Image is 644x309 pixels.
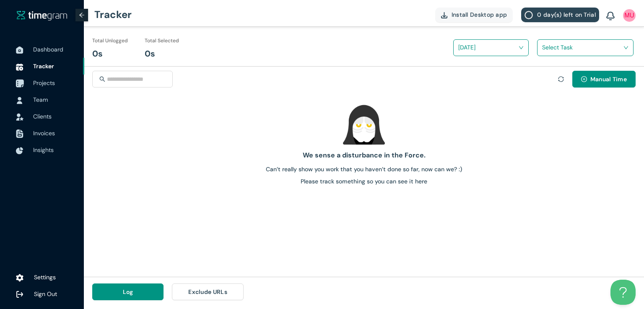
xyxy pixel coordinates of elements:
span: Settings [34,273,56,281]
span: Sign Out [34,290,57,298]
h1: We sense a disturbance in the Force. [87,150,641,160]
img: InsightsIcon [16,147,23,154]
img: BellIcon [606,12,615,21]
img: ProjectIcon [16,80,24,88]
img: TimeTrackerIcon [16,63,23,71]
h1: Please track something so you can see it here [87,177,641,186]
button: plus-circleManual Time [572,71,636,88]
h1: Total Selected [145,37,179,45]
h1: Tracker [94,2,132,27]
img: logOut.ca60ddd252d7bab9102ea2608abe0238.svg [16,291,23,298]
span: Tracker [33,62,54,70]
img: timegram [17,10,67,21]
span: search [99,76,105,82]
img: empty [343,104,385,146]
img: UserIcon [623,9,636,22]
span: arrow-left [79,12,85,18]
img: DashboardIcon [16,46,23,54]
button: Install Desktop app [435,8,513,22]
span: Exclude URLs [188,287,227,296]
span: plus-circle [581,76,587,83]
img: UserIcon [16,97,23,104]
h1: Total Unlogged [92,37,128,45]
h1: Can’t really show you work that you haven’t done so far, now can we? :) [87,165,641,174]
img: settings.78e04af822cf15d41b38c81147b09f22.svg [16,274,23,282]
span: Team [33,96,48,103]
img: InvoiceIcon [16,113,23,121]
span: Manual Time [590,75,627,84]
button: Log [92,283,164,300]
span: Invoices [33,129,55,137]
span: Projects [33,79,55,87]
h1: 0s [145,47,155,60]
span: Log [123,287,133,296]
iframe: Toggle Customer Support [610,280,636,305]
span: Clients [33,113,52,120]
button: Exclude URLs [172,283,243,300]
span: Dashboard [33,46,63,53]
h1: 0s [92,47,103,60]
img: InvoiceIcon [16,129,23,138]
span: sync [558,76,564,82]
span: Insights [33,146,54,154]
img: DownloadApp [441,12,447,18]
span: Install Desktop app [452,10,507,19]
span: 0 day(s) left on Trial [537,10,596,19]
button: 0 day(s) left on Trial [521,8,599,22]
